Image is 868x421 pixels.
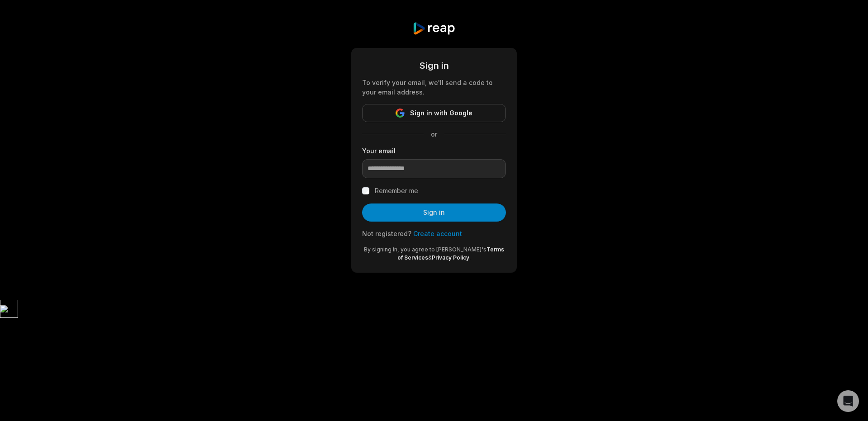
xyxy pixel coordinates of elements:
[362,104,506,122] button: Sign in with Google
[469,254,471,261] span: .
[362,203,506,222] button: Sign in
[362,230,411,237] span: Not registered?
[362,78,506,97] div: To verify your email, we'll send a code to your email address.
[410,108,472,118] span: Sign in with Google
[424,129,444,139] span: or
[428,254,432,261] span: &
[362,146,506,156] label: Your email
[375,185,418,196] label: Remember me
[837,390,859,412] div: Open Intercom Messenger
[362,59,506,72] div: Sign in
[364,246,486,253] span: By signing in, you agree to [PERSON_NAME]'s
[397,246,504,261] a: Terms of Services
[432,254,469,261] a: Privacy Policy
[413,230,462,237] a: Create account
